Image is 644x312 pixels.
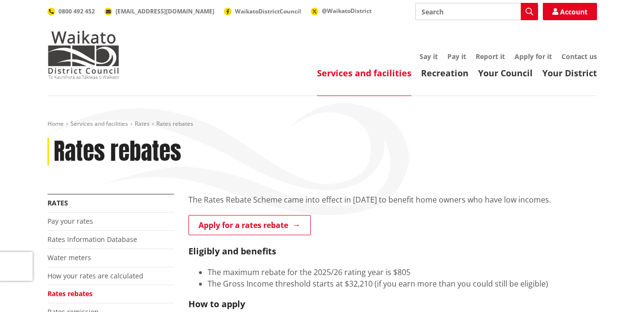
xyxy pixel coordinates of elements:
[208,266,597,278] li: The maximum rebate for the 2025/26 rating year is $805
[47,235,137,244] a: Rates Information Database
[47,271,143,280] a: How your rates are calculated
[208,278,597,289] li: The Gross Income threshold starts at $32,210 (if you earn more than you could still be eligible)
[188,245,276,257] strong: Eligibly and benefits
[70,120,128,128] a: Services and facilities
[47,253,91,262] a: Water meters
[135,120,150,128] a: Rates
[47,120,597,128] nav: breadcrumb
[322,7,372,15] span: @WaikatoDistrict
[47,216,93,226] a: Pay your rates
[421,67,468,79] a: Recreation
[447,52,466,61] a: Pay it
[156,120,193,128] span: Rates rebates
[420,52,438,61] a: Say it
[47,120,64,128] a: Home
[311,7,372,15] a: @WaikatoDistrict
[478,67,533,79] a: Your Council
[47,7,95,15] a: 0800 492 452
[116,7,214,15] span: [EMAIL_ADDRESS][DOMAIN_NAME]
[188,194,597,205] p: The Rates Rebate Scheme came into effect in [DATE] to benefit home owners who have low incomes.
[476,52,505,61] a: Report it
[542,67,597,79] a: Your District
[47,289,93,298] a: Rates rebates
[543,3,597,20] a: Account
[224,7,301,15] a: WaikatoDistrictCouncil
[47,198,68,207] a: Rates
[415,3,538,20] input: Search input
[47,31,119,79] img: Waikato District Council - Te Kaunihera aa Takiwaa o Waikato
[188,215,311,235] a: Apply for a rates rebate
[54,138,181,166] h1: Rates rebates
[105,7,214,15] a: [EMAIL_ADDRESS][DOMAIN_NAME]
[317,67,411,79] a: Services and facilities
[235,7,301,15] span: WaikatoDistrictCouncil
[515,52,552,61] a: Apply for it
[59,7,95,15] span: 0800 492 452
[562,52,597,61] a: Contact us
[188,298,245,310] strong: How to apply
